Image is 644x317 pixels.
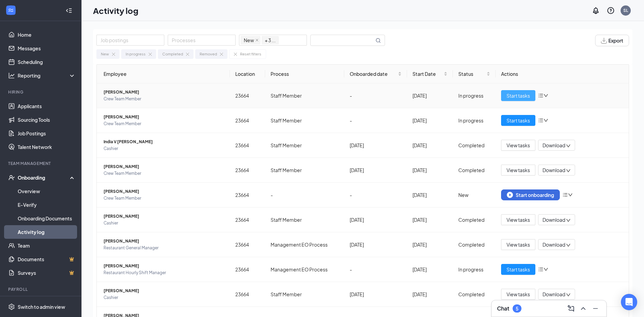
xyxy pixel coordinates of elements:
span: Cashier [104,294,224,301]
td: Management EO Process [265,257,344,282]
button: Start onboarding [501,189,560,200]
span: [PERSON_NAME] [104,114,224,120]
td: Staff Member [265,83,344,108]
th: Location [230,65,265,83]
svg: ComposeMessage [567,304,575,313]
span: Cashier [104,145,224,152]
svg: UserCheck [8,174,15,181]
span: Download [542,241,565,248]
td: Staff Member [265,108,344,133]
button: Start tasks [501,90,535,101]
a: Scheduling [18,55,76,69]
span: Crew Team Member [104,195,224,202]
div: [DATE] [412,92,447,99]
a: Sourcing Tools [18,113,76,127]
span: Start tasks [507,266,530,273]
span: Crew Team Member [104,96,224,102]
span: View tasks [507,141,530,149]
span: + 3 ... [265,36,276,44]
div: In progress [458,266,491,273]
span: down [566,144,571,148]
td: 23664 [230,183,265,207]
div: Payroll [8,286,74,292]
span: close [255,38,259,42]
button: Start tasks [501,115,535,126]
span: [PERSON_NAME] [104,287,224,294]
span: bars [563,192,568,198]
div: - [350,92,402,99]
th: Employee [97,65,230,83]
div: [DATE] [350,241,402,248]
div: New [101,51,109,57]
div: In progress [458,92,491,99]
div: [DATE] [350,216,402,223]
div: Completed [458,141,491,149]
svg: Minimize [591,304,600,313]
td: 23664 [230,83,265,108]
span: [PERSON_NAME] [104,213,224,220]
a: Messages [18,41,76,55]
span: down [544,118,548,123]
span: View tasks [507,241,530,248]
div: Open Intercom Messenger [621,294,637,310]
span: [PERSON_NAME] [104,188,224,195]
div: Team Management [8,161,74,166]
a: Team [18,239,76,252]
td: 23664 [230,232,265,257]
span: India V [PERSON_NAME] [104,138,224,145]
span: Start tasks [507,92,530,99]
div: [DATE] [412,166,447,174]
div: Onboarding [18,174,70,181]
h3: Chat [497,305,509,312]
div: New [458,191,491,199]
svg: ChevronUp [579,304,587,313]
div: Start onboarding [507,192,554,198]
div: - [350,266,402,273]
div: SL [623,7,628,13]
span: Cashier [104,220,224,227]
a: SurveysCrown [18,266,76,280]
button: ChevronUp [578,303,589,314]
button: Export [595,35,629,46]
div: Completed [458,241,491,248]
div: [DATE] [412,117,447,124]
span: Start Date [412,70,442,78]
div: In progress [126,51,146,57]
td: 23664 [230,282,265,307]
div: In progress [458,117,491,124]
a: Activity log [18,225,76,239]
td: 23664 [230,108,265,133]
span: Export [608,38,623,43]
span: down [566,293,571,297]
a: Overview [18,184,76,198]
div: [DATE] [412,141,447,149]
h1: Activity log [93,5,139,16]
span: down [566,168,571,173]
td: - [265,183,344,207]
span: Restaurant Hourly Shift Manager [104,269,224,276]
span: View tasks [507,216,530,223]
button: Minimize [590,303,601,314]
svg: Notifications [592,6,600,15]
span: Download [542,291,565,298]
th: Status [453,65,496,83]
svg: MagnifyingGlass [375,38,381,43]
span: Crew Team Member [104,120,224,127]
div: [DATE] [412,241,447,248]
span: Restaurant General Manager [104,245,224,251]
div: [DATE] [412,290,447,298]
div: [DATE] [350,141,402,149]
span: [PERSON_NAME] [104,89,224,96]
div: [DATE] [412,191,447,199]
svg: Analysis [8,72,15,79]
span: Download [542,142,565,149]
span: Status [458,70,485,78]
div: Reporting [18,72,76,79]
div: Switch to admin view [18,303,65,310]
td: Staff Member [265,282,344,307]
td: 23664 [230,257,265,282]
button: View tasks [501,140,535,151]
svg: Collapse [66,7,72,14]
span: down [566,243,571,248]
span: down [566,218,571,223]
